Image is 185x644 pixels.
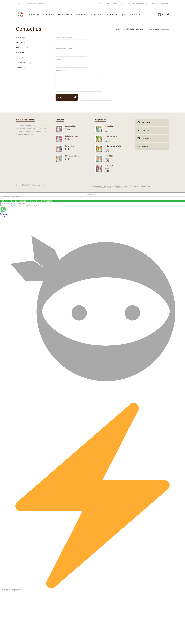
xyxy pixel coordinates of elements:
div: 50 Butcher Icons [56,135,90,137]
bdi: 8.00 [104,170,109,172]
span: Manage consent [86,193,99,195]
span: $ [104,128,105,130]
div: Instagram [140,135,151,142]
label: Subject [56,58,87,65]
img: Medical Icons [95,125,102,132]
a: 50 Butcher Icons$10.00 [56,135,90,140]
a: Featured Icons [115,185,127,187]
bdi: 10.00 [104,128,109,130]
a: Homepage [93,185,101,187]
img: Castle Icons [95,165,102,172]
strong: WhatsApp [43,200,54,202]
textarea: Your Message [56,72,102,92]
bdi: 8.00 [104,160,109,162]
bdi: 8.00 [104,150,109,152]
a: Design Tips [141,185,150,187]
span: $ [65,128,66,130]
a: Custom Icon Designs [16,61,33,64]
a: Medical Icons50 Medical Icons$8.00 [95,125,130,132]
div: Twitter [140,127,149,134]
img: Spring Icons [95,135,102,142]
a: Icons Store [96,2,105,4]
a: Twitter [135,127,169,134]
div: © 2020 Dighital. All rights reserved. [16,184,93,186]
a: My Account [113,2,122,4]
bdi: 10.00 [65,138,70,140]
input: Your Email (required) [56,50,87,57]
span: $ [104,130,106,132]
a: Instagram [135,135,169,142]
span: $ [104,158,105,160]
span: $ [104,160,106,162]
div: 50 Medical Icons [95,125,130,127]
span: $ [65,148,66,150]
img: Spring Icons [95,145,102,152]
h2: On sale now [95,118,106,122]
bdi: 10.00 [104,148,109,150]
a: Free Icons [130,185,138,187]
span: $ [104,150,106,152]
div: Dighital is your one stop shop for 100% hand drawn graphic design resources. Become our friend ne... [16,124,50,136]
span: $ [104,140,106,142]
h2: Dighital Design Store [16,118,35,122]
div: > [93,28,169,30]
div: 50 Spring Icons Vol. 2 [95,145,130,147]
button: Send [56,94,78,101]
a: Castle Icons50 Castle Icons$8.00 [95,165,130,172]
img: Easter Icons [95,155,102,162]
a: 50 Cannabis Icons$10.00 [56,125,90,130]
a: Contact us [16,67,25,69]
span: $ [104,170,106,172]
span: Customisable vector illustrations [16,2,43,4]
a: Design Tips [16,56,25,59]
bdi: 10.00 [104,138,109,140]
a: Licenses [151,2,158,4]
div: 50 [DATE] Icons [95,155,130,157]
div: Dribble [140,143,148,150]
a: Custom Icon Designs [94,187,111,189]
a: Icons Store [16,41,25,44]
a: 0 [155,13,163,16]
span: NinjaTeam [11,588,21,591]
label: Your Name (required) [56,37,87,44]
bdi: 8.00 [104,130,109,132]
span: $ [104,138,105,140]
h2: Products [56,118,64,122]
bdi: 10.00 [104,168,109,170]
a: Icons Store [104,185,113,187]
a: Featured Icons [16,46,28,49]
span: Contact us [161,28,169,30]
div: 0 [162,13,163,15]
a: Easter Icons50 [DATE] Icons$8.00 [95,155,130,162]
a: 50 Aviation Icons$10.00 [56,145,90,150]
label: Your Email (required) [56,48,87,54]
a: Buy icons with cryptocurrency [124,2,148,4]
label: Your Message [56,69,102,93]
div: 50 Spring Icons [95,135,130,137]
bdi: 10.00 [65,128,70,130]
div: 50 Cannabis Icons [56,125,90,127]
a: 50 Argentina Icons$10.00 [56,155,90,160]
a: Dighital Icons | Premium Icon Sets For All Your Designs! [116,28,160,30]
a: FAQ [107,2,110,4]
div: Facebook [140,119,150,126]
span: $ [104,148,105,150]
a: Contact us [161,2,169,4]
form: Contact form [56,36,169,102]
span: $ [65,138,66,140]
h1: Contact us [16,26,93,32]
span: $ [65,158,66,160]
input: Subject [56,61,87,68]
div: 50 Castle Icons [95,165,130,167]
a: Free Icons [16,51,24,54]
a: Spring Icons50 Spring Icons Vol. 2$8.00 [95,145,130,152]
bdi: 10.00 [104,158,109,160]
a: Contact us [113,187,122,189]
div: Send [58,94,62,101]
a: Facebook [135,119,169,126]
a: Dribble [135,143,169,150]
div: 50 Aviation Icons [56,145,90,147]
input: Your Name (required) [56,39,87,46]
bdi: 8.00 [104,140,109,142]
